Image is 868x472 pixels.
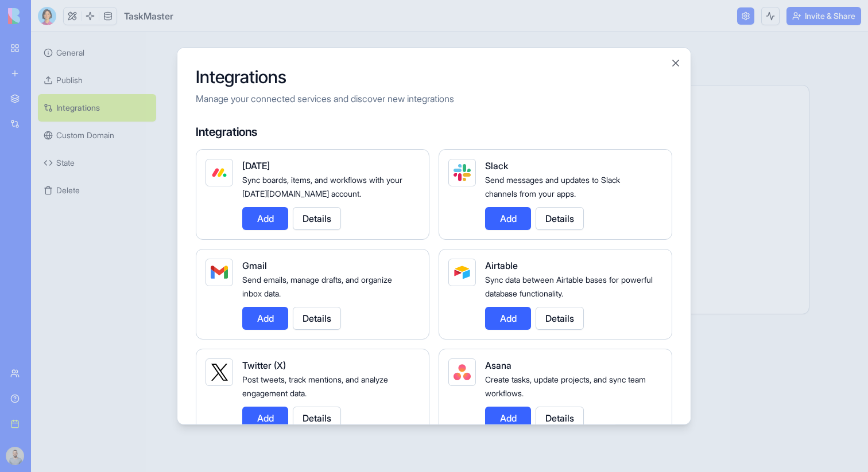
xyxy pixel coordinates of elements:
span: Asana [485,359,511,370]
span: Send emails, manage drafts, and organize inbox data. [242,274,392,298]
span: Create tasks, update projects, and sync team workflows. [485,374,646,397]
button: Add [485,306,531,329]
span: Sync data between Airtable bases for powerful database functionality. [485,274,653,298]
span: Airtable [485,259,518,271]
button: Add [242,306,288,329]
p: Manage your connected services and discover new integrations [196,91,672,105]
h2: Integrations [196,66,672,87]
span: Slack [485,159,508,171]
span: Post tweets, track mentions, and analyze engagement data. [242,374,388,397]
button: Details [293,206,341,229]
span: Twitter (X) [242,359,286,370]
button: Details [536,306,584,329]
button: Add [485,206,531,229]
button: Details [536,406,584,429]
span: [DATE] [242,159,270,171]
span: Sync boards, items, and workflows with your [DATE][DOMAIN_NAME] account. [242,174,402,198]
span: Send messages and updates to Slack channels from your apps. [485,174,620,198]
button: Add [242,406,288,429]
button: Add [485,406,531,429]
button: Details [536,206,584,229]
button: Details [293,306,341,329]
button: Add [242,206,288,229]
button: Details [293,406,341,429]
h4: Integrations [196,123,672,139]
span: Gmail [242,259,267,271]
